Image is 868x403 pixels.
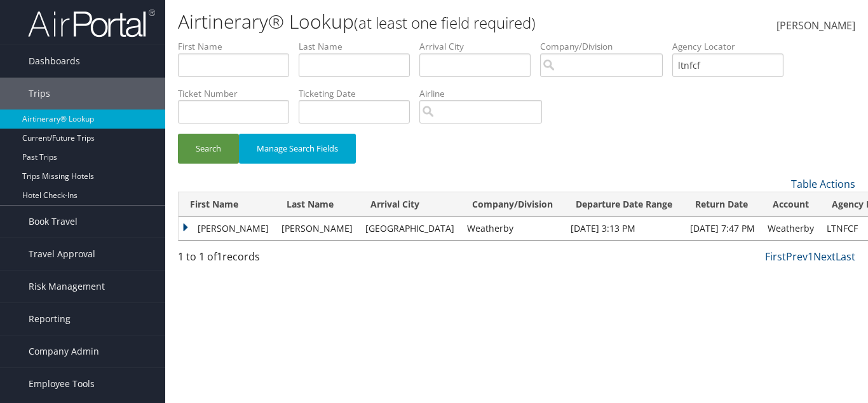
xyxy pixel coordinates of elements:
[786,250,808,264] a: Prev
[684,192,761,217] th: Return Date: activate to sort column ascending
[354,12,536,33] small: (at least one field required)
[684,217,761,240] td: [DATE] 7:47 PM
[29,336,99,367] span: Company Admin
[419,40,540,53] label: Arrival City
[178,87,299,100] label: Ticket Number
[461,192,564,217] th: Company/Division
[359,217,461,240] td: [GEOGRAPHIC_DATA]
[299,87,419,100] label: Ticketing Date
[178,40,299,53] label: First Name
[765,250,786,264] a: First
[299,40,419,53] label: Last Name
[776,18,855,32] span: [PERSON_NAME]
[217,250,222,264] span: 1
[540,40,672,53] label: Company/Division
[29,368,95,400] span: Employee Tools
[808,250,813,264] a: 1
[791,177,855,191] a: Table Actions
[29,271,105,302] span: Risk Management
[761,217,820,240] td: Weatherby
[761,192,820,217] th: Account: activate to sort column ascending
[461,217,564,240] td: Weatherby
[275,217,359,240] td: [PERSON_NAME]
[178,8,630,35] h1: Airtinerary® Lookup
[813,250,836,264] a: Next
[29,303,71,335] span: Reporting
[29,238,95,270] span: Travel Approval
[776,6,855,46] a: [PERSON_NAME]
[28,8,155,38] img: airportal-logo.png
[564,192,684,217] th: Departure Date Range: activate to sort column ascending
[419,87,552,100] label: Airline
[359,192,461,217] th: Arrival City: activate to sort column ascending
[29,45,80,77] span: Dashboards
[275,192,359,217] th: Last Name: activate to sort column ascending
[29,78,50,110] span: Trips
[179,192,275,217] th: First Name: activate to sort column descending
[672,40,793,53] label: Agency Locator
[564,217,684,240] td: [DATE] 3:13 PM
[836,250,855,264] a: Last
[239,134,356,164] button: Manage Search Fields
[178,249,333,271] div: 1 to 1 of records
[29,206,78,237] span: Book Travel
[178,134,239,164] button: Search
[179,217,275,240] td: [PERSON_NAME]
